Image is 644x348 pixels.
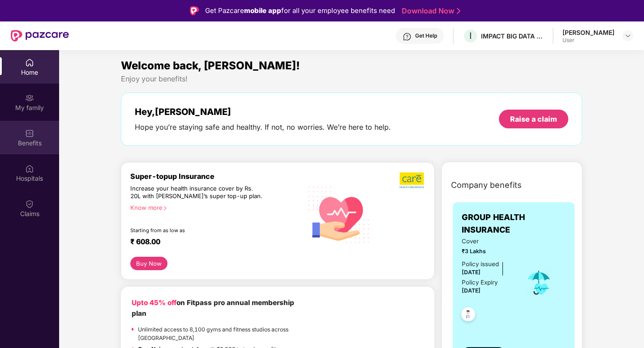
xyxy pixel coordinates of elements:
img: New Pazcare Logo [11,30,69,42]
div: Enjoy your benefits! [121,74,583,84]
span: Cover [462,237,512,246]
button: Buy Now [130,257,167,270]
div: Policy Expiry [462,278,498,287]
div: Get Pazcare for all your employee benefits need [205,5,395,16]
b: on Fitpass pro annual membership plan [132,298,294,318]
div: Hope you’re staying safe and healthy. If not, no worries. We’re here to help. [135,123,391,132]
span: GROUP HEALTH INSURANCE [462,211,531,237]
img: icon [524,268,554,297]
img: svg+xml;base64,PHN2ZyBpZD0iSG9zcGl0YWxzIiB4bWxucz0iaHR0cDovL3d3dy53My5vcmcvMjAwMC9zdmciIHdpZHRoPS... [25,164,34,173]
div: User [562,37,614,44]
img: svg+xml;base64,PHN2ZyBpZD0iSGVscC0zMngzMiIgeG1sbnM9Imh0dHA6Ly93d3cudzMub3JnLzIwMDAvc3ZnIiB3aWR0aD... [403,32,412,41]
div: Hey, [PERSON_NAME] [135,106,391,117]
div: Increase your health insurance cover by Rs. 20L with [PERSON_NAME]’s super top-up plan. [130,185,264,200]
a: Download Now [402,6,458,16]
p: Unlimited access to 8,100 gyms and fitness studios across [GEOGRAPHIC_DATA] [138,325,302,343]
img: svg+xml;base64,PHN2ZyB4bWxucz0iaHR0cDovL3d3dy53My5vcmcvMjAwMC9zdmciIHhtbG5zOnhsaW5rPSJodHRwOi8vd3... [302,177,376,251]
img: b5dec4f62d2307b9de63beb79f102df3.png [399,172,425,189]
span: right [163,206,167,211]
div: ₹ 608.00 [130,237,293,248]
span: [DATE] [462,287,481,294]
img: svg+xml;base64,PHN2ZyBpZD0iSG9tZSIgeG1sbnM9Imh0dHA6Ly93d3cudzMub3JnLzIwMDAvc3ZnIiB3aWR0aD0iMjAiIG... [25,58,34,67]
span: Welcome back, [PERSON_NAME]! [121,59,300,72]
span: I [469,30,472,41]
span: ₹3 Lakhs [462,247,512,255]
img: svg+xml;base64,PHN2ZyB3aWR0aD0iMjAiIGhlaWdodD0iMjAiIHZpZXdCb3g9IjAgMCAyMCAyMCIgZmlsbD0ibm9uZSIgeG... [25,93,34,102]
img: svg+xml;base64,PHN2ZyBpZD0iQmVuZWZpdHMiIHhtbG5zPSJodHRwOi8vd3d3LnczLm9yZy8yMDAwL3N2ZyIgd2lkdGg9Ij... [25,129,34,138]
div: Raise a claim [510,114,557,124]
div: IMPACT BIG DATA ANALYSIS PRIVATE LIMITED [481,32,544,40]
span: [DATE] [462,269,481,276]
img: svg+xml;base64,PHN2ZyBpZD0iRHJvcGRvd24tMzJ4MzIiIHhtbG5zPSJodHRwOi8vd3d3LnczLm9yZy8yMDAwL3N2ZyIgd2... [624,32,631,39]
img: svg+xml;base64,PHN2ZyBpZD0iQ2xhaW0iIHhtbG5zPSJodHRwOi8vd3d3LnczLm9yZy8yMDAwL3N2ZyIgd2lkdGg9IjIwIi... [25,199,34,208]
div: Starting from as low as [130,227,264,233]
div: Know more [130,204,297,210]
span: Company benefits [451,179,522,191]
img: Stroke [457,6,460,16]
div: Get Help [415,32,437,39]
b: Upto 45% off [132,298,176,307]
strong: mobile app [244,6,281,15]
div: [PERSON_NAME] [562,28,614,37]
img: insurerLogo [537,212,561,236]
img: fppp.png [375,297,424,313]
div: Policy issued [462,259,499,269]
img: Logo [190,6,199,15]
img: svg+xml;base64,PHN2ZyB4bWxucz0iaHR0cDovL3d3dy53My5vcmcvMjAwMC9zdmciIHdpZHRoPSI0OC45NDMiIGhlaWdodD... [457,305,479,327]
div: Super-topup Insurance [130,172,302,181]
